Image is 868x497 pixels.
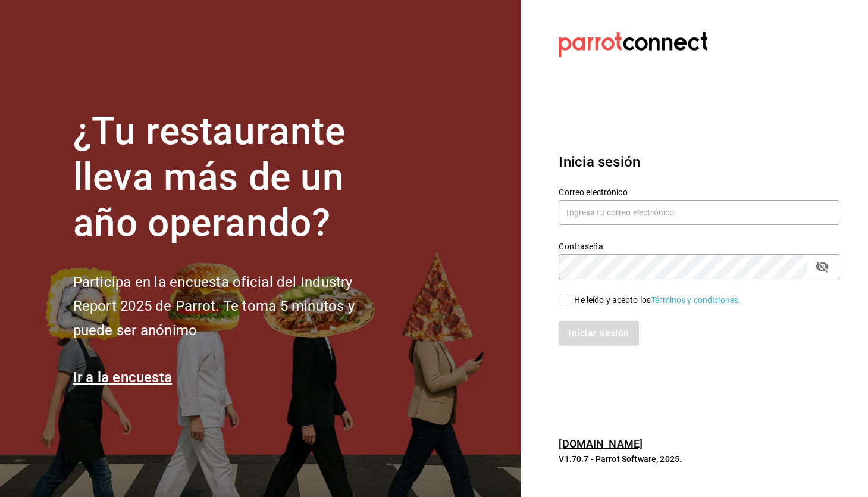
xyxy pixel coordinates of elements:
button: passwordField [812,257,832,277]
p: V1.70.7 - Parrot Software, 2025. [559,453,839,465]
h1: ¿Tu restaurante lleva más de un año operando? [73,109,394,246]
a: [DOMAIN_NAME] [559,437,643,450]
h3: Inicia sesión [559,151,839,173]
label: Correo electrónico [559,188,839,196]
label: Contraseña [559,242,839,251]
a: Términos y condiciones. [651,295,741,305]
a: Ir a la encuesta [73,369,173,386]
div: He leído y acepto los [574,294,741,307]
h2: Participa en la encuesta oficial del Industry Report 2025 de Parrot. Te toma 5 minutos y puede se... [73,270,394,343]
input: Ingresa tu correo electrónico [559,200,839,225]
